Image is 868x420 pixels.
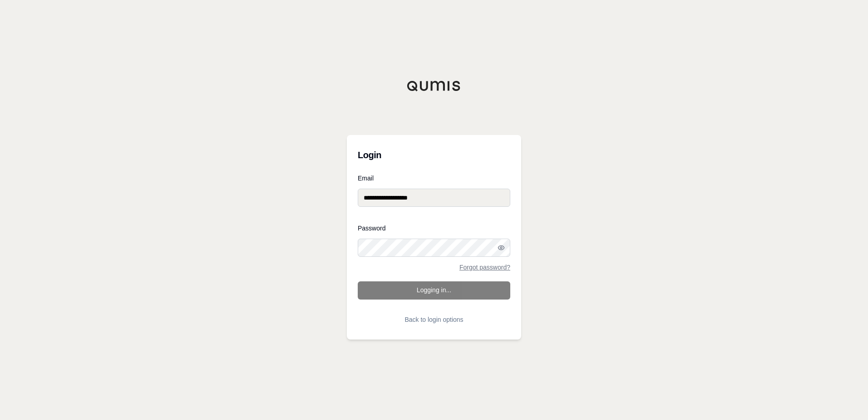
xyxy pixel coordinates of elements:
img: Qumis [407,80,461,91]
button: Back to login options [358,310,510,329]
label: Email [358,175,510,181]
h3: Login [358,146,510,164]
label: Password [358,225,510,231]
a: Forgot password? [459,264,510,270]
